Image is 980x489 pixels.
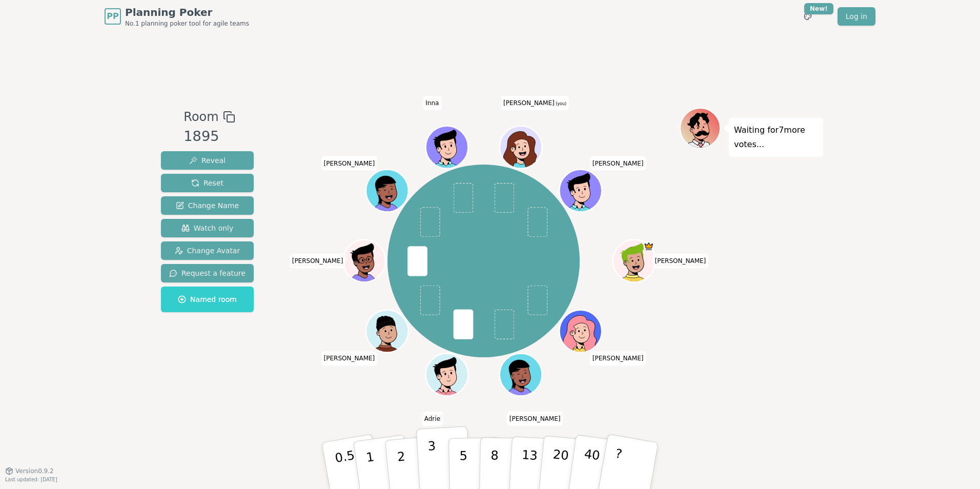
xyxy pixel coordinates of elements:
div: New! [804,3,833,14]
button: Watch only [161,219,254,237]
span: Click to change your name [422,412,443,426]
span: Reset [191,178,223,188]
span: Click to change your name [501,96,569,110]
span: Click to change your name [423,96,441,110]
span: Click to change your name [590,351,646,365]
span: (you) [555,101,567,106]
a: Log in [838,7,875,26]
p: Waiting for 7 more votes... [734,123,818,152]
span: Click to change your name [321,351,378,365]
span: Click to change your name [590,156,646,171]
button: Named room [161,287,254,312]
span: Planning Poker [125,5,249,19]
button: Request a feature [161,264,254,282]
span: Click to change your name [321,156,378,171]
span: Watch only [181,223,234,233]
span: Change Avatar [175,246,240,256]
button: Change Avatar [161,241,254,260]
span: Daniel is the host [643,241,654,252]
span: Click to change your name [290,254,346,268]
span: No.1 planning poker tool for agile teams [125,19,249,28]
span: Click to change your name [652,254,709,268]
button: Click to change your avatar [501,127,541,167]
span: Click to change your name [507,412,563,426]
button: Reveal [161,151,254,170]
span: Change Name [176,200,239,211]
span: Request a feature [169,268,246,278]
button: Change Name [161,196,254,215]
span: Reveal [189,155,226,166]
span: Room [183,108,218,126]
button: New! [799,7,817,26]
span: Named room [178,294,237,304]
span: Version 0.9.2 [15,467,54,475]
button: Reset [161,174,254,192]
div: 1895 [183,126,235,147]
a: PPPlanning PokerNo.1 planning poker tool for agile teams [105,5,249,28]
span: PP [107,10,118,23]
button: Version0.9.2 [5,467,54,475]
span: Last updated: [DATE] [5,477,57,482]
